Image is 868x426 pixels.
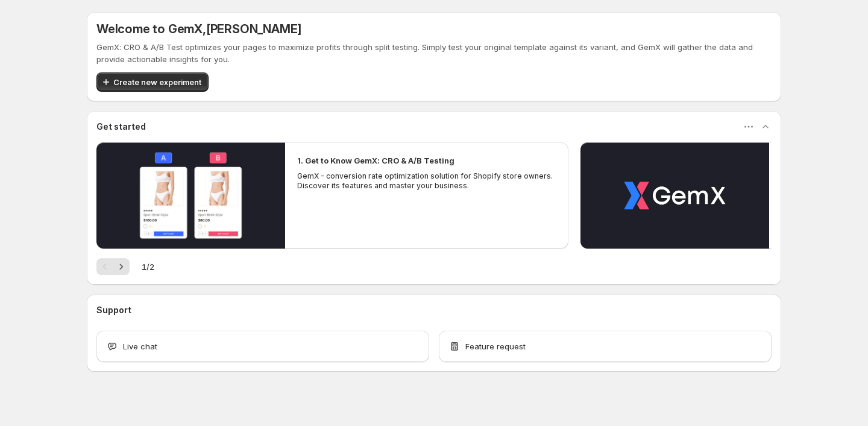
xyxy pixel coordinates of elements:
[203,22,301,36] span: , [PERSON_NAME]
[123,340,157,352] span: Live chat
[297,171,556,191] p: GemX - conversion rate optimization solution for Shopify store owners. Discover its features and ...
[96,121,146,133] h3: Get started
[297,154,454,167] h2: 1. Get to Know GemX: CRO & A/B Testing
[96,22,301,36] h5: Welcome to GemX
[465,340,526,352] span: Feature request
[96,41,772,65] p: GemX: CRO & A/B Test optimizes your pages to maximize profits through split testing. Simply test ...
[142,261,154,273] span: 1 / 2
[580,142,769,249] button: Play video
[96,304,131,316] h3: Support
[113,258,130,275] button: Next
[96,142,285,249] button: Play video
[96,258,130,275] nav: Pagination
[96,72,209,92] button: Create new experiment
[113,76,201,88] span: Create new experiment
